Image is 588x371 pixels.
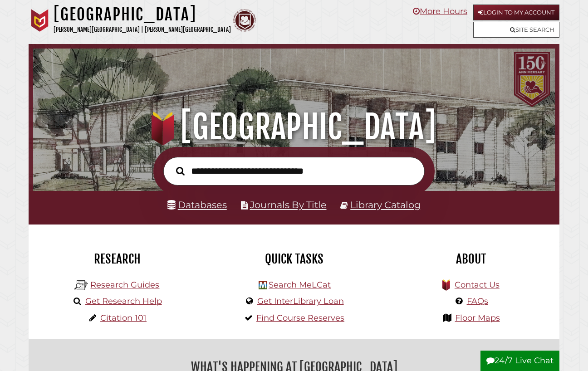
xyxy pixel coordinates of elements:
[35,251,199,267] h2: Research
[176,166,185,176] i: Search
[269,280,331,290] a: Search MeLCat
[29,9,51,32] img: Calvin University
[413,6,467,16] a: More Hours
[100,313,147,323] a: Citation 101
[54,24,231,35] p: [PERSON_NAME][GEOGRAPHIC_DATA] | [PERSON_NAME][GEOGRAPHIC_DATA]
[54,5,231,24] h1: [GEOGRAPHIC_DATA]
[256,313,344,323] a: Find Course Reserves
[473,5,559,20] a: Login to My Account
[250,199,327,210] a: Journals By Title
[171,164,189,178] button: Search
[473,22,559,38] a: Site Search
[212,251,376,267] h2: Quick Tasks
[233,9,256,32] img: Calvin Theological Seminary
[90,280,159,290] a: Research Guides
[42,107,546,147] h1: [GEOGRAPHIC_DATA]
[74,278,88,292] img: Hekman Library Logo
[259,281,267,289] img: Hekman Library Logo
[85,296,162,306] a: Get Research Help
[350,199,421,210] a: Library Catalog
[389,251,553,267] h2: About
[257,296,344,306] a: Get InterLibrary Loan
[455,313,500,323] a: Floor Maps
[455,280,500,290] a: Contact Us
[167,199,227,210] a: Databases
[467,296,488,306] a: FAQs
